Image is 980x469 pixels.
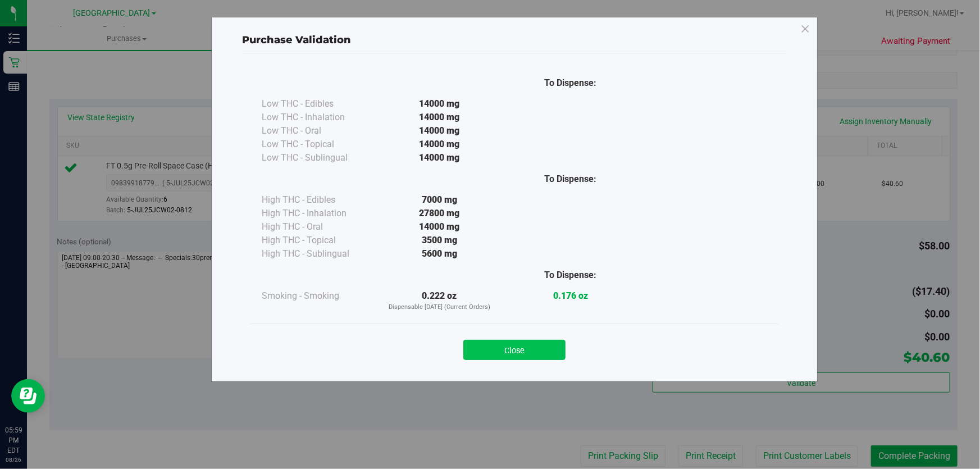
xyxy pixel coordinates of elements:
div: 14000 mg [374,111,505,124]
div: High THC - Inhalation [262,207,374,220]
span: Purchase Validation [242,34,351,46]
div: High THC - Edibles [262,193,374,207]
div: High THC - Sublingual [262,247,374,261]
div: High THC - Oral [262,220,374,234]
strong: 0.176 oz [553,290,588,301]
div: To Dispense: [505,172,636,186]
div: To Dispense: [505,268,636,282]
div: 27800 mg [374,207,505,220]
button: Close [463,340,566,360]
div: Smoking - Smoking [262,289,374,303]
div: 7000 mg [374,193,505,207]
div: Low THC - Edibles [262,97,374,111]
div: 3500 mg [374,234,505,247]
iframe: Resource center [11,379,45,413]
div: To Dispense: [505,76,636,90]
div: Low THC - Inhalation [262,111,374,124]
div: Low THC - Oral [262,124,374,138]
div: 14000 mg [374,97,505,111]
div: 0.222 oz [374,289,505,312]
div: 14000 mg [374,138,505,151]
div: High THC - Topical [262,234,374,247]
div: 5600 mg [374,247,505,261]
div: 14000 mg [374,220,505,234]
p: Dispensable [DATE] (Current Orders) [374,303,505,312]
div: 14000 mg [374,151,505,165]
div: Low THC - Topical [262,138,374,151]
div: Low THC - Sublingual [262,151,374,165]
div: 14000 mg [374,124,505,138]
